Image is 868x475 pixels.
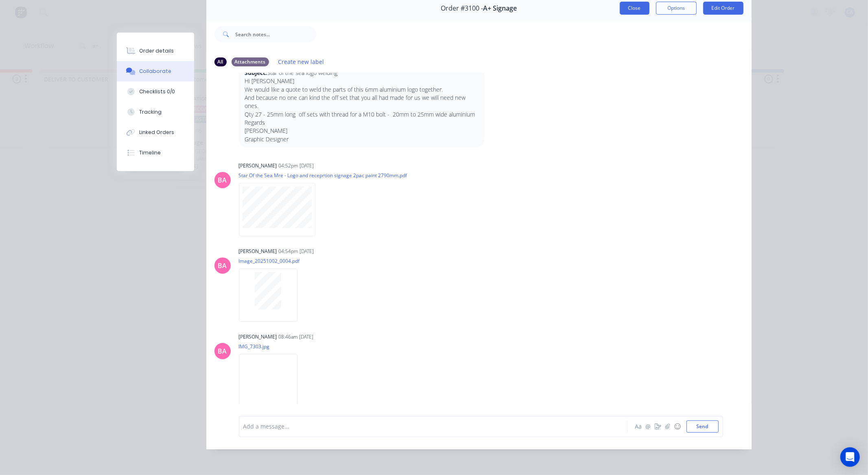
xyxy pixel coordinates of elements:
[239,248,277,255] div: [PERSON_NAME]
[279,248,314,255] div: 04:54pm [DATE]
[245,69,267,77] strong: Subject:
[687,420,719,433] button: Send
[139,68,171,75] div: Collaborate
[620,2,649,15] button: Close
[245,135,478,143] p: Graphic Designer
[274,56,328,67] button: Create new label
[245,127,478,135] p: [PERSON_NAME]
[279,333,314,341] div: 08:46am [DATE]
[634,422,643,431] button: Aa
[239,162,277,169] div: [PERSON_NAME]
[703,2,743,15] button: Edit Order
[673,422,682,431] button: ☺
[239,257,306,264] p: Image_20251002_0004.pdf
[239,333,277,341] div: [PERSON_NAME]
[139,47,174,55] div: Order details
[236,26,316,42] input: Search notes...
[218,261,227,270] div: BA
[441,4,483,12] span: Order #3100 -
[483,4,517,12] span: A+ Signage
[245,86,478,94] p: We would like a quote to weld the parts of this 6mm aluminium logo together.
[656,2,697,15] button: Options
[245,119,478,127] p: Regards
[279,162,314,169] div: 04:52pm [DATE]
[245,77,478,85] p: Hi [PERSON_NAME]
[117,81,194,102] button: Checklists 0/0
[139,149,161,156] div: Timeline
[139,108,162,116] div: Tracking
[239,343,306,350] p: IMG_7303.jpg
[218,175,227,185] div: BA
[245,110,478,119] p: Qty 27 - 25mm long off sets with thread for a M10 bolt - 20mm to 25mm wide aluminium
[239,172,407,179] p: Star Of the Sea Mre - Logo and receprtion signage 2pac paint 2790mm.pdf
[840,447,860,467] div: Open Intercom Messenger
[232,57,269,66] div: Attachments
[139,129,174,136] div: Linked Orders
[117,122,194,143] button: Linked Orders
[117,143,194,163] button: Timeline
[117,61,194,81] button: Collaborate
[117,102,194,122] button: Tracking
[218,346,227,356] div: BA
[643,422,653,431] button: @
[245,94,478,110] p: And because no one can kind the off set that you all had made for us we will need new ones.
[214,57,227,66] div: All
[117,41,194,61] button: Order details
[139,88,175,95] div: Checklists 0/0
